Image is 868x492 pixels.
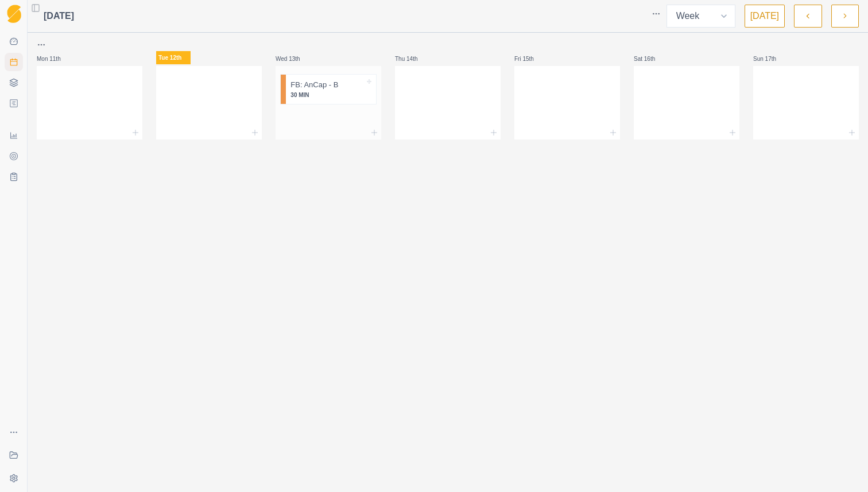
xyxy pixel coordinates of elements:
[44,9,74,23] span: [DATE]
[634,55,668,63] p: Sat 16th
[156,51,191,64] p: Tue 12th
[290,91,365,99] p: 30 MIN
[7,5,21,24] img: Logo
[395,55,429,63] p: Thu 14th
[514,55,549,63] p: Fri 15th
[5,469,23,487] button: Settings
[753,55,788,63] p: Sun 17th
[745,5,785,28] button: [DATE]
[37,55,71,63] p: Mon 11th
[5,5,23,23] a: Logo
[280,74,377,104] div: FB: AnCap - B30 MIN
[276,55,310,63] p: Wed 13th
[290,79,338,91] p: FB: AnCap - B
